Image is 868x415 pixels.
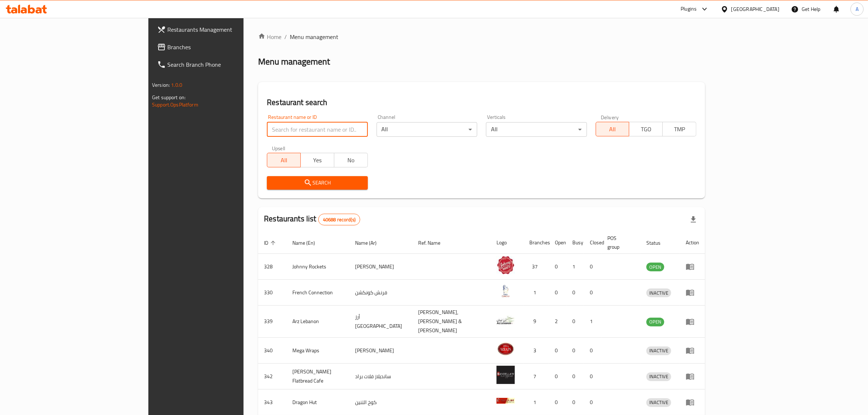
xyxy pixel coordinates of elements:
h2: Restaurant search [267,97,696,108]
td: [PERSON_NAME],[PERSON_NAME] & [PERSON_NAME] [413,306,491,338]
div: INACTIVE [646,346,671,355]
th: Open [549,232,567,254]
td: Mega Wraps [287,338,349,364]
span: All [599,124,627,135]
h2: Restaurants list [264,213,360,225]
button: Yes [300,153,334,167]
span: TMP [666,124,693,135]
img: Arz Lebanon [497,311,515,329]
div: OPEN [646,318,664,326]
div: Menu [686,262,699,271]
span: Name (En) [292,238,324,247]
span: Status [646,238,670,247]
td: 1 [584,306,602,338]
td: Arz Lebanon [287,306,349,338]
td: 0 [567,338,584,364]
input: Search for restaurant name or ID.. [267,122,367,137]
img: Dragon Hut [497,392,515,410]
span: Branches [167,43,288,51]
img: Johnny Rockets [497,256,515,274]
th: Closed [584,232,602,254]
span: No [337,155,365,166]
span: INACTIVE [646,372,671,381]
div: Plugins [681,5,697,13]
span: All [270,155,298,166]
span: Menu management [290,32,338,41]
div: Export file [685,211,702,228]
span: Get support on: [152,93,186,102]
span: Yes [304,155,331,166]
span: Name (Ar) [355,238,386,247]
span: 1.0.0 [171,80,182,90]
span: INACTIVE [646,398,671,407]
span: Version: [152,80,170,90]
button: All [596,122,630,136]
div: Menu [686,398,699,407]
td: [PERSON_NAME] [349,254,413,280]
div: Total records count [318,214,360,225]
div: Menu [686,372,699,381]
img: French Connection [497,282,515,300]
td: 0 [584,338,602,364]
div: All [377,122,477,137]
td: [PERSON_NAME] [349,338,413,364]
span: INACTIVE [646,346,671,355]
span: Search [273,178,362,187]
span: ID [264,238,278,247]
td: 0 [567,364,584,389]
td: 37 [523,254,549,280]
div: Menu [686,317,699,326]
td: French Connection [287,280,349,306]
th: Action [680,232,705,254]
h2: Menu management [258,56,330,67]
td: 0 [549,254,567,280]
div: INACTIVE [646,372,671,381]
td: 1 [523,280,549,306]
label: Upsell [272,146,285,151]
td: 0 [567,306,584,338]
span: TGO [632,124,660,135]
td: 0 [549,338,567,364]
td: 0 [567,280,584,306]
span: Search Branch Phone [167,60,288,69]
td: 7 [523,364,549,389]
td: 0 [584,254,602,280]
td: 0 [549,364,567,389]
td: 0 [584,364,602,389]
span: POS group [607,234,632,251]
button: Search [267,176,367,190]
td: سانديلاز فلات براد [349,364,413,389]
td: 3 [523,338,549,364]
button: No [334,153,368,167]
div: [GEOGRAPHIC_DATA] [731,5,779,13]
a: Search Branch Phone [151,56,293,73]
span: OPEN [646,263,664,271]
span: Restaurants Management [167,25,288,34]
td: Johnny Rockets [287,254,349,280]
img: Mega Wraps [497,340,515,358]
nav: breadcrumb [258,32,705,41]
div: INACTIVE [646,288,671,297]
td: 0 [584,280,602,306]
label: Delivery [601,115,619,120]
td: أرز [GEOGRAPHIC_DATA] [349,306,413,338]
td: 1 [567,254,584,280]
span: 40688 record(s) [319,216,360,223]
img: Sandella's Flatbread Cafe [497,366,515,384]
a: Restaurants Management [151,21,293,38]
span: Ref. Name [419,238,450,247]
div: All [486,122,587,137]
th: Logo [491,232,523,254]
button: All [267,153,301,167]
td: 9 [523,306,549,338]
td: [PERSON_NAME] Flatbread Cafe [287,364,349,389]
button: TMP [662,122,696,136]
div: Menu [686,288,699,297]
td: 0 [549,280,567,306]
div: Menu [686,346,699,355]
span: A [856,5,859,13]
button: TGO [629,122,663,136]
a: Branches [151,38,293,56]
